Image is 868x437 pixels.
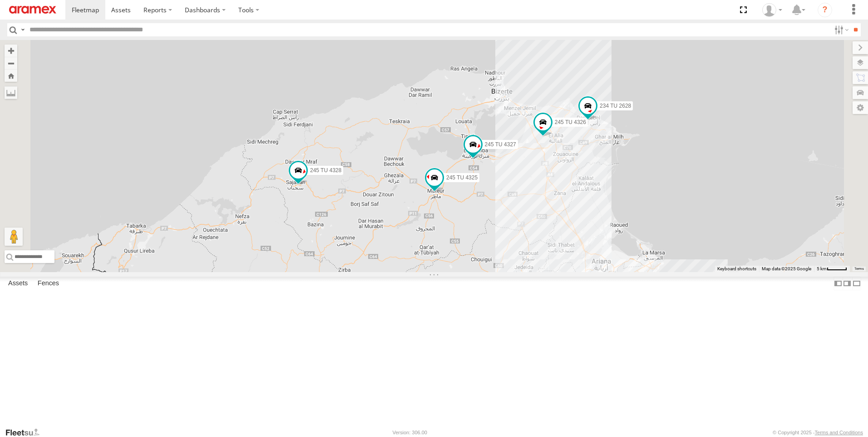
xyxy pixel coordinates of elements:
label: Hide Summary Table [852,277,861,290]
a: Terms (opens in new tab) [854,267,864,271]
button: Zoom Home [5,70,17,82]
span: 245 TU 4326 [555,119,586,125]
button: Zoom in [5,45,17,57]
a: Terms and Conditions [815,430,863,435]
button: Keyboard shortcuts [717,266,756,272]
label: Map Settings [853,101,868,114]
span: 245 TU 4325 [446,174,478,180]
div: © Copyright 2025 - [773,430,863,435]
label: Dock Summary Table to the Right [843,277,852,290]
a: Visit our Website [5,428,47,437]
label: Search Filter Options [831,23,850,36]
i: ? [818,3,832,17]
button: Zoom out [5,57,17,70]
button: Drag Pegman onto the map to open Street View [5,228,23,246]
label: Assets [4,277,32,290]
img: aramex-logo.svg [9,6,56,14]
label: Fences [33,277,64,290]
div: MohamedHaythem Bouchagfa [759,3,785,17]
span: 245 TU 4328 [310,167,341,173]
button: Map Scale: 5 km per 41 pixels [814,266,850,272]
span: 234 TU 2628 [600,103,631,109]
span: Map data ©2025 Google [762,266,811,271]
label: Dock Summary Table to the Left [833,277,843,290]
div: Version: 306.00 [393,430,427,435]
label: Search Query [19,23,26,36]
label: Measure [5,86,17,99]
span: 245 TU 4327 [485,141,516,148]
span: 5 km [817,266,827,271]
